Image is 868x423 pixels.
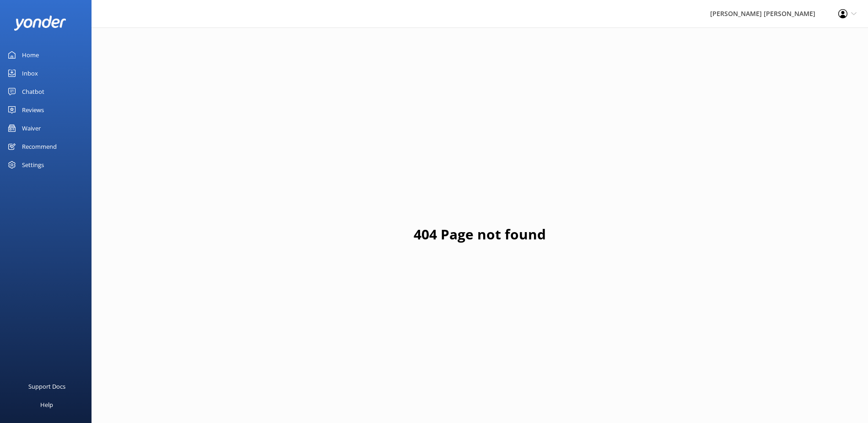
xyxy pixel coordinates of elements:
div: Help [40,396,53,414]
div: Chatbot [22,82,44,101]
div: Recommend [22,137,57,156]
div: Inbox [22,64,38,82]
div: Home [22,46,39,64]
img: yonder-white-logo.png [14,16,66,31]
div: Waiver [22,119,41,137]
div: Support Docs [28,377,65,396]
h1: 404 Page not found [414,223,546,245]
div: Reviews [22,101,44,119]
div: Settings [22,156,44,174]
